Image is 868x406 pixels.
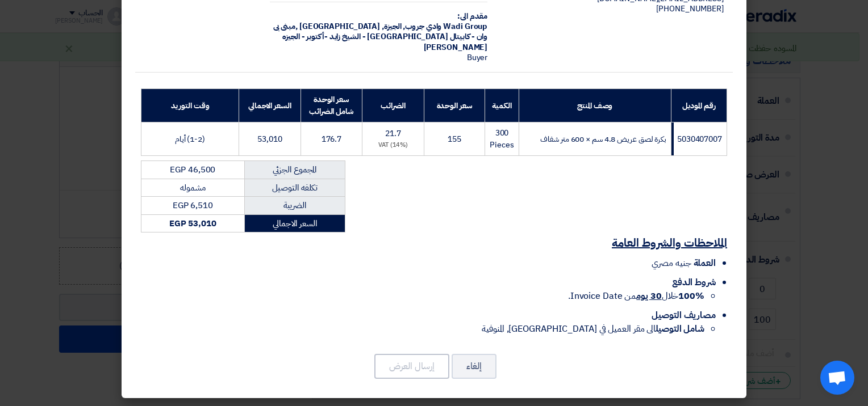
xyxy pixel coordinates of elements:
[301,89,362,122] th: سعر الوحدة شامل الضرائب
[173,199,213,212] span: EGP 6,510
[141,89,239,122] th: وقت التوريد
[636,289,661,303] u: 30 يوم
[244,179,345,197] td: تكلفه التوصيل
[244,214,345,232] td: السعر الاجمالي
[671,89,727,122] th: رقم الموديل
[273,20,488,43] span: الجيزة, [GEOGRAPHIC_DATA] ,مبنى بى وان - كابيتال [GEOGRAPHIC_DATA] - الشيخ زايد -أكتوبر - الجيزه
[367,141,419,150] div: (14%) VAT
[175,133,205,145] span: (1-2) أيام
[652,256,691,270] span: جنيه مصري
[385,128,401,139] span: 21.7
[424,89,485,122] th: سعر الوحدة
[244,161,345,179] td: المجموع الجزئي
[424,41,488,53] span: [PERSON_NAME]
[457,10,487,22] strong: مقدم الى:
[540,133,666,145] span: بكرة لصق عريض 4.8 سم × 600 متر شفاف
[656,322,704,336] strong: شامل التوصيل
[694,256,716,270] span: العملة
[490,127,514,151] span: 300 Pieces
[257,133,282,145] span: 53,010
[678,289,704,303] strong: 100%
[485,89,519,122] th: الكمية
[244,197,345,215] td: الضريبة
[141,161,245,179] td: EGP 46,500
[141,322,704,336] li: الى مقر العميل في [GEOGRAPHIC_DATA], المنوفية
[239,89,301,122] th: السعر الاجمالي
[612,234,727,251] u: الملاحظات والشروط العامة
[671,122,727,156] td: 5030407007
[180,181,205,194] span: مشموله
[467,52,488,64] span: Buyer
[656,3,724,15] span: [PHONE_NUMBER]
[169,217,216,230] strong: EGP 53,010
[652,308,716,322] span: مصاريف التوصيل
[672,276,716,289] span: شروط الدفع
[452,354,496,379] button: إلغاء
[362,89,424,122] th: الضرائب
[448,133,461,145] span: 155
[568,289,704,303] span: خلال من Invoice Date.
[820,361,854,395] a: Open chat
[322,133,342,145] span: 176.7
[403,20,487,32] span: Wadi Group وادي جروب,
[374,354,449,379] button: إرسال العرض
[519,89,671,122] th: وصف المنتج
